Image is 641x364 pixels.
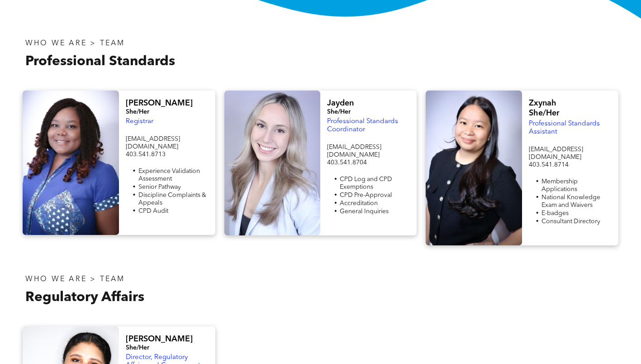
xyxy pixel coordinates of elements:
span: 403.541.8704 [327,159,367,166]
span: General Inquiries [340,208,389,215]
span: Discipline Complaints & Appeals [138,192,206,206]
span: 403.541.8713 [126,151,166,158]
span: CPD Audit [138,208,168,214]
span: Registrar [126,118,153,125]
span: Senior Pathway [138,184,181,190]
span: Regulatory Affairs [25,291,144,304]
span: She/Her [126,109,149,115]
span: E-badges [541,210,569,216]
span: CPD Log and CPD Exemptions [340,176,392,190]
span: Professional Standards Coordinator [327,118,398,133]
span: Membership Applications [541,178,578,192]
span: WHO WE ARE > TEAM [25,40,125,47]
span: She/Her [126,345,149,351]
span: [PERSON_NAME] [126,99,193,107]
span: [EMAIL_ADDRESS][DOMAIN_NAME] [327,144,381,158]
span: She/Her [327,109,351,115]
span: National Knowledge Exam and Waivers [541,194,600,208]
span: Zxynah She/Her [529,99,560,117]
span: 403.541.8714 [529,162,569,168]
span: Professional Standards [25,55,175,68]
span: Experience Validation Assessment [138,168,200,182]
span: Jayden [327,99,354,107]
span: CPD Pre-Approval [340,192,392,198]
span: [PERSON_NAME] [126,335,193,343]
span: Consultant Directory [541,218,600,225]
span: Accreditation [340,200,378,206]
span: Professional Standards Assistant [529,120,600,135]
span: WHO WE ARE > TEAM [25,276,125,283]
span: [EMAIL_ADDRESS][DOMAIN_NAME] [529,146,583,160]
span: [EMAIL_ADDRESS][DOMAIN_NAME] [126,136,180,150]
